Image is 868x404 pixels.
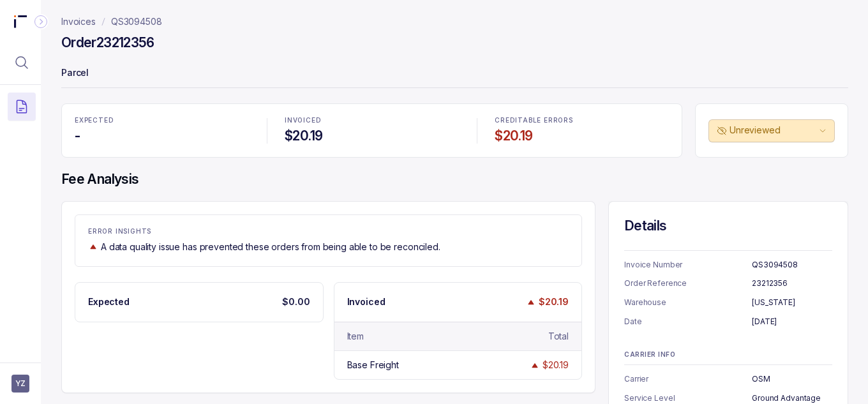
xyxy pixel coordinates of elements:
[495,117,669,124] p: CREDITABLE ERRORS
[530,361,540,370] img: trend image
[526,297,536,307] img: trend image
[88,242,98,251] img: trend image
[548,330,569,343] div: Total
[752,277,832,290] p: 23212356
[8,93,36,121] button: Menu Icon Button DocumentTextIcon
[347,296,385,308] p: Invoiced
[752,373,832,385] p: OSM
[542,359,569,371] div: $20.19
[730,124,816,137] p: Unreviewed
[88,296,130,308] p: Expected
[708,119,835,142] button: Unreviewed
[624,296,752,309] p: Warehouse
[752,296,832,309] p: [US_STATE]
[495,127,669,145] h4: $20.19
[624,217,832,235] h4: Details
[752,315,832,328] p: [DATE]
[624,258,832,328] ul: Information Summary
[282,296,310,308] p: $0.00
[624,373,752,385] p: Carrier
[61,61,848,87] p: Parcel
[624,351,832,359] p: CARRIER INFO
[61,34,154,52] h4: Order 23212356
[88,228,569,236] p: ERROR INSIGHTS
[624,277,752,290] p: Order Reference
[347,359,399,371] div: Base Freight
[11,375,29,393] button: User initials
[75,127,249,145] h4: -
[61,15,96,28] a: Invoices
[624,315,752,328] p: Date
[111,15,162,28] a: QS3094508
[285,117,459,124] p: INVOICED
[539,296,569,308] p: $20.19
[33,14,49,29] div: Collapse Icon
[61,170,848,188] h4: Fee Analysis
[752,258,832,271] p: QS3094508
[347,330,364,343] div: Item
[101,241,440,253] p: A data quality issue has prevented these orders from being able to be reconciled.
[624,258,752,271] p: Invoice Number
[61,15,162,28] nav: breadcrumb
[285,127,459,145] h4: $20.19
[8,49,36,77] button: Menu Icon Button MagnifyingGlassIcon
[75,117,249,124] p: EXPECTED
